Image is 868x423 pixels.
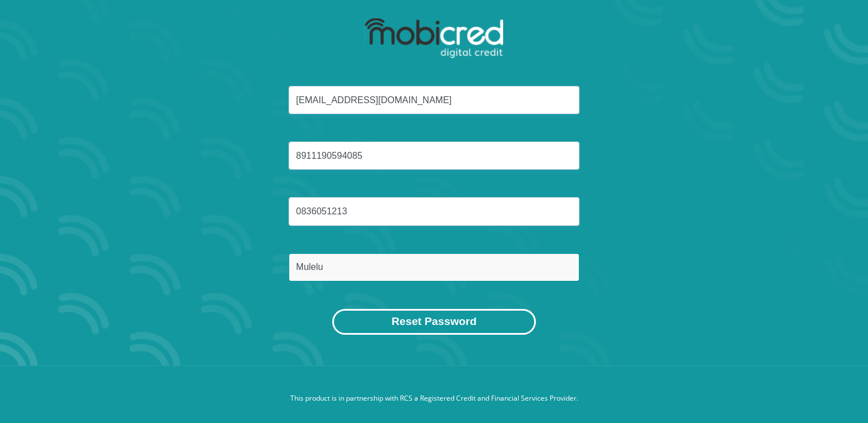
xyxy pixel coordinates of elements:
input: Email [289,86,579,114]
button: Reset Password [332,309,535,335]
p: This product is in partnership with RCS a Registered Credit and Financial Services Provider. [116,393,753,404]
input: Surname [289,253,579,281]
input: ID Number [289,142,579,170]
input: Cellphone Number [289,197,579,225]
img: mobicred logo [365,18,503,58]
